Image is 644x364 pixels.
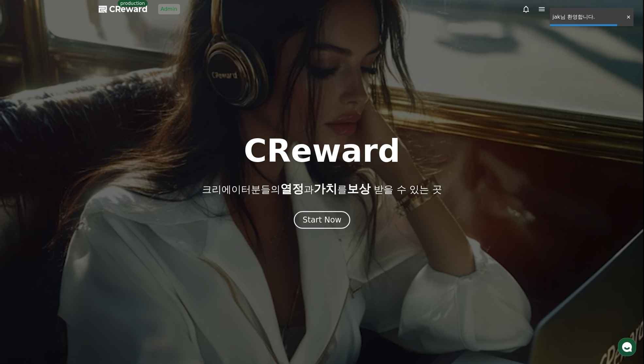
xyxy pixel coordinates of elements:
button: Start Now [294,211,350,229]
span: 보상 [347,182,371,195]
span: CReward [109,4,148,14]
a: Admin [158,4,180,14]
h1: CReward [244,135,400,167]
span: 가치 [314,182,337,195]
a: Start Now [294,218,350,224]
p: 크리에이터분들의 과 를 받을 수 있는 곳 [202,182,442,195]
span: 열정 [280,182,304,195]
div: Start Now [303,215,341,225]
a: CReward [99,4,148,14]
